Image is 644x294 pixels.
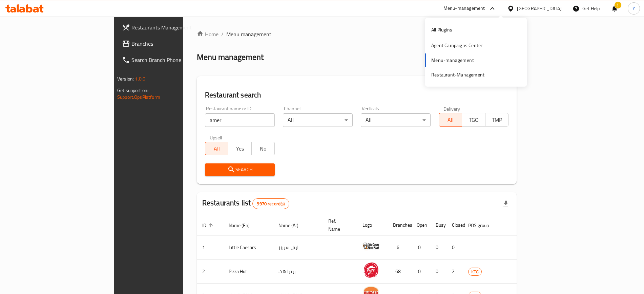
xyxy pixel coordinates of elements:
span: Restaurants Management [131,23,216,31]
span: 9970 record(s) [253,201,289,207]
td: بيتزا هت [273,259,323,284]
td: ليتل سيزرز [273,235,323,259]
div: All [361,113,431,127]
th: Closed [446,215,463,235]
button: No [251,142,275,155]
span: Get support on: [117,86,148,95]
td: 0 [411,259,430,284]
button: TMP [485,113,508,127]
span: Search [210,165,269,174]
nav: breadcrumb [197,30,517,38]
div: Menu-management [443,4,485,13]
span: All [442,115,459,125]
span: Y [632,5,635,12]
span: All [208,144,226,154]
input: Search for restaurant name or ID.. [205,113,275,127]
span: TGO [465,115,482,125]
button: Yes [228,142,251,155]
td: Pizza Hut [223,259,273,284]
button: Search [205,163,275,176]
span: Search Branch Phone [131,56,216,64]
span: 1.0.0 [135,74,145,83]
img: Little Caesars [362,238,379,254]
td: 0 [430,235,446,259]
button: TGO [462,113,485,127]
span: TMP [488,115,506,125]
td: 0 [446,235,463,259]
span: Name (Ar) [278,221,307,229]
th: Busy [430,215,446,235]
td: 68 [388,259,411,284]
td: 0 [411,235,430,259]
h2: Restaurant search [205,90,508,100]
td: 6 [388,235,411,259]
div: Agent Campaigns Center [431,42,482,49]
td: Little Caesars [223,235,273,259]
span: POS group [468,221,498,229]
td: 2 [446,259,463,284]
li: / [221,30,224,38]
h2: Restaurants list [202,198,289,209]
button: All [439,113,462,127]
td: 0 [430,259,446,284]
img: Pizza Hut [362,262,379,278]
label: Upsell [210,135,222,140]
a: Search Branch Phone [117,52,221,68]
span: KFG [469,268,481,276]
a: Branches [117,36,221,52]
div: Restaurant-Management [431,71,484,78]
div: [GEOGRAPHIC_DATA] [517,5,562,12]
span: Name (En) [229,221,258,229]
div: Total records count [252,198,289,209]
h2: Menu management [197,52,264,63]
span: ID [202,221,215,229]
span: Branches [131,40,216,48]
div: Export file [498,196,514,212]
span: Ref. Name [328,217,349,233]
th: Logo [357,215,388,235]
button: All [205,142,228,155]
span: No [254,144,272,154]
span: Version: [117,74,134,83]
a: Support.OpsPlatform [117,93,160,101]
th: Open [411,215,430,235]
th: Branches [388,215,411,235]
a: Restaurants Management [117,19,221,36]
span: Yes [231,144,249,154]
div: All [283,113,353,127]
div: All Plugins [431,26,452,33]
label: Delivery [443,106,460,111]
span: Menu management [226,30,271,38]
